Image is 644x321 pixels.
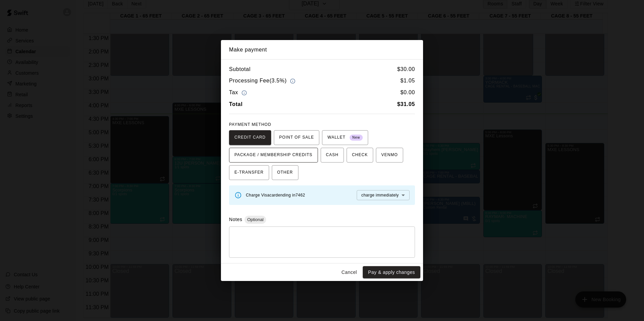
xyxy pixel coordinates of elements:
button: E-TRANSFER [229,165,269,180]
span: CHECK [352,150,368,160]
h6: $ 0.00 [400,88,415,97]
button: VENMO [376,148,403,163]
h6: Processing Fee ( 3.5% ) [229,76,297,85]
h2: Make payment [221,40,423,60]
h6: $ 1.05 [400,76,415,85]
button: Cancel [339,266,360,279]
button: WALLET New [322,130,368,145]
span: Charge Visa card ending in 7462 [246,193,305,198]
span: CREDIT CARD [234,132,266,143]
h6: $ 30.00 [397,65,415,74]
button: POINT OF SALE [274,130,319,145]
label: Notes [229,217,242,222]
button: CHECK [347,148,373,163]
h6: Tax [229,88,249,97]
span: E-TRANSFER [234,167,264,178]
b: $ 31.05 [397,101,415,107]
button: CASH [321,148,344,163]
span: VENMO [381,150,398,160]
button: PACKAGE / MEMBERSHIP CREDITS [229,148,318,163]
span: New [350,133,363,142]
span: Optional [245,217,266,222]
span: charge immediately [361,193,399,198]
button: OTHER [272,165,298,180]
span: CASH [326,150,339,160]
span: WALLET [327,132,363,143]
span: POINT OF SALE [279,132,314,143]
button: CREDIT CARD [229,130,271,145]
button: Pay & apply changes [363,266,420,279]
span: OTHER [277,167,293,178]
h6: Subtotal [229,65,251,74]
b: Total [229,101,243,107]
span: PAYMENT METHOD [229,122,271,127]
span: PACKAGE / MEMBERSHIP CREDITS [234,150,313,160]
